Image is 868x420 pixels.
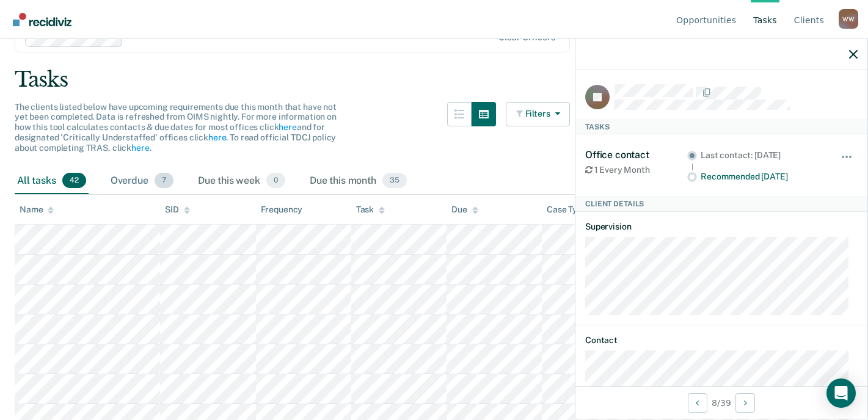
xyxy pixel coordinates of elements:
[131,143,149,153] a: here
[451,205,478,215] div: Due
[585,165,687,175] div: 1 Every Month
[575,120,867,134] div: Tasks
[266,173,285,189] span: 0
[356,205,385,215] div: Task
[547,205,598,215] div: Case Type
[15,67,853,92] div: Tasks
[15,168,89,195] div: All tasks
[13,13,71,26] img: Recidiviz
[839,9,858,29] div: W W
[688,393,707,413] button: Previous Client
[307,168,409,195] div: Due this month
[575,386,867,419] div: 8 / 39
[382,173,407,189] span: 35
[839,9,858,29] button: Profile dropdown button
[585,335,858,346] dt: Contact
[575,197,867,211] div: Client Details
[585,222,858,232] dt: Supervision
[208,132,226,142] a: here
[20,205,54,215] div: Name
[585,149,687,161] div: Office contact
[506,102,571,126] button: Filters
[165,205,190,215] div: SID
[701,150,823,161] div: Last contact: [DATE]
[826,378,856,408] div: Open Intercom Messenger
[701,172,823,182] div: Recommended [DATE]
[261,205,303,215] div: Frequency
[108,168,176,195] div: Overdue
[195,168,288,195] div: Due this week
[155,173,173,189] span: 7
[62,173,86,189] span: 42
[279,122,296,132] a: here
[15,102,337,153] span: The clients listed below have upcoming requirements due this month that have not yet been complet...
[735,393,755,413] button: Next Client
